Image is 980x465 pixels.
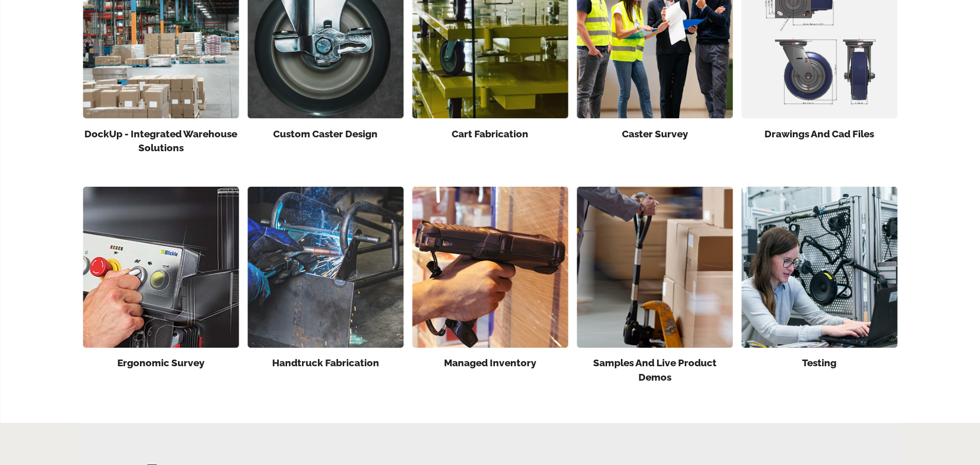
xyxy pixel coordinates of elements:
a: Testing [802,357,836,368]
a: Cart Fabrication [452,128,528,139]
a: DockUp - Integrated Warehouse Solutions [84,128,237,154]
a: Handtruck Fabrication [272,357,379,368]
a: Custom Caster Design [273,128,378,139]
a: Managed Inventory [444,357,536,368]
a: Drawings And Cad Files [764,128,874,139]
a: Caster Survey [622,128,688,139]
a: Ergonomic Survey [117,357,204,368]
a: Samples And Live Product Demos [593,357,717,383]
